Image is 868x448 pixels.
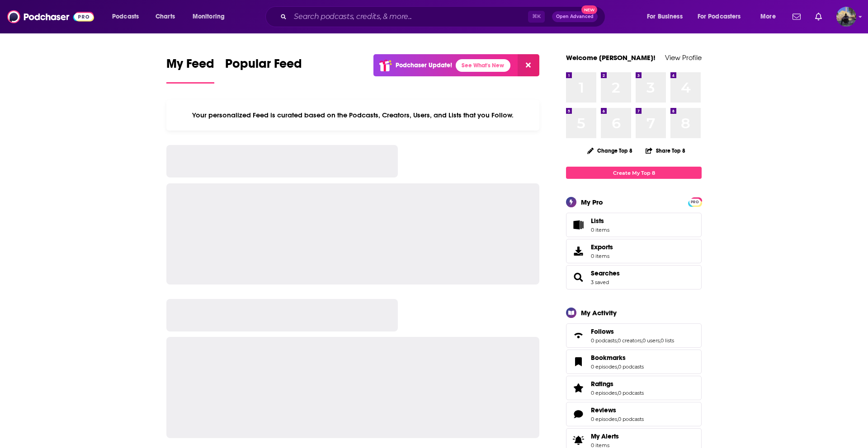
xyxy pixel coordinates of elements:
p: Podchaser Update! [396,61,452,69]
span: , [617,416,618,422]
a: Reviews [591,406,644,414]
span: Popular Feed [225,56,302,77]
span: , [617,364,618,370]
a: Bookmarks [591,354,644,362]
button: open menu [106,9,151,24]
span: Exports [591,243,613,251]
a: Ratings [569,382,587,394]
a: My Feed [166,56,214,84]
img: User Profile [836,7,856,27]
button: Show profile menu [836,7,856,27]
span: , [617,390,618,396]
span: Searches [566,265,702,289]
span: 0 items [591,227,609,233]
span: , [660,337,660,344]
a: Show notifications dropdown [811,9,826,24]
a: Bookmarks [569,355,587,368]
a: Create My Top 8 [566,167,702,179]
span: My Feed [166,56,214,77]
span: Bookmarks [591,354,626,362]
span: Reviews [591,406,616,414]
a: Exports [566,239,702,263]
span: Lists [569,219,587,231]
span: Exports [569,245,587,257]
a: Charts [150,9,180,24]
button: Change Top 8 [582,145,638,156]
span: For Business [647,10,683,23]
a: 0 podcasts [618,416,644,422]
span: For Podcasters [698,10,741,23]
span: Charts [156,10,175,23]
span: Open Advanced [556,14,594,19]
span: 0 items [591,253,613,259]
a: Reviews [569,408,587,420]
span: Monitoring [193,10,225,23]
button: open menu [641,9,694,24]
span: , [617,337,618,344]
a: Popular Feed [225,56,302,84]
button: open menu [692,9,754,24]
a: Ratings [591,380,644,388]
span: Lists [591,217,604,225]
span: , [642,337,642,344]
span: Logged in as French [836,7,856,27]
div: Search podcasts, credits, & more... [274,6,614,27]
span: My Alerts [569,434,587,447]
span: Follows [591,327,614,336]
span: ⌘ K [528,11,545,23]
input: Search podcasts, credits, & more... [290,9,528,24]
span: Follows [566,323,702,348]
a: Welcome [PERSON_NAME]! [566,53,656,62]
span: My Alerts [591,432,619,440]
a: Follows [569,329,587,342]
a: 0 podcasts [618,390,644,396]
a: PRO [689,198,700,205]
a: 0 episodes [591,390,617,396]
span: Ratings [591,380,613,388]
a: 0 creators [618,337,642,344]
div: My Pro [581,198,603,206]
a: Searches [569,271,587,284]
span: Bookmarks [566,350,702,374]
a: View Profile [665,53,702,62]
button: open menu [186,9,236,24]
span: More [760,10,776,23]
a: Lists [566,213,702,237]
img: Podchaser - Follow, Share and Rate Podcasts [7,8,94,25]
a: 0 podcasts [618,364,644,370]
a: 0 podcasts [591,337,617,344]
span: New [581,5,598,14]
button: Share Top 8 [645,142,686,159]
a: See What's New [456,59,510,72]
span: Reviews [566,402,702,426]
span: Ratings [566,376,702,400]
a: Show notifications dropdown [789,9,804,24]
a: 0 episodes [591,416,617,422]
a: 0 episodes [591,364,617,370]
div: My Activity [581,308,617,317]
a: 0 users [642,337,660,344]
span: Lists [591,217,609,225]
span: Podcasts [112,10,139,23]
div: Your personalized Feed is curated based on the Podcasts, Creators, Users, and Lists that you Follow. [166,100,539,131]
a: Searches [591,269,620,277]
span: PRO [689,199,700,205]
a: 3 saved [591,279,609,285]
button: open menu [754,9,787,24]
a: 0 lists [660,337,674,344]
button: Open AdvancedNew [552,11,598,22]
a: Follows [591,327,674,336]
